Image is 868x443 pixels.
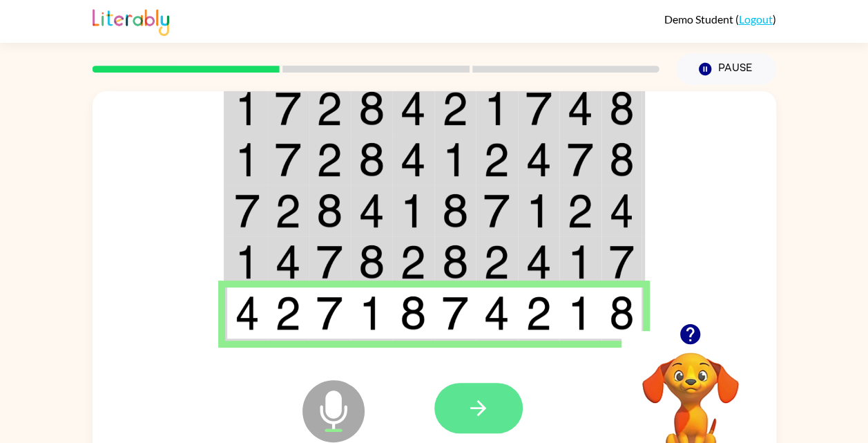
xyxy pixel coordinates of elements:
img: 8 [442,245,468,279]
img: 4 [609,194,634,228]
img: 1 [525,194,552,228]
img: 1 [442,142,468,177]
img: 8 [358,142,385,177]
img: 2 [275,194,301,228]
img: 2 [316,91,343,126]
img: 4 [358,194,385,228]
img: 7 [235,194,260,228]
img: 8 [442,194,468,228]
img: 7 [609,245,634,279]
img: 8 [358,245,385,279]
a: Logout [739,12,773,26]
img: 4 [400,142,426,177]
img: 4 [235,296,260,330]
img: 4 [483,296,510,330]
img: 2 [400,245,426,279]
img: 2 [316,142,343,177]
img: 1 [358,296,385,330]
img: 2 [483,245,510,279]
button: Pause [676,53,776,85]
span: Demo Student [664,12,735,26]
img: 1 [235,142,260,177]
img: 4 [275,245,301,279]
img: 1 [400,194,426,228]
img: 7 [275,142,301,177]
img: 2 [442,91,468,126]
img: 4 [525,142,552,177]
img: 2 [567,194,593,228]
img: 7 [525,91,552,126]
img: 1 [235,91,260,126]
img: 4 [525,245,552,279]
img: 1 [235,245,260,279]
img: 1 [483,91,510,126]
img: 7 [316,245,343,279]
img: 8 [609,296,634,330]
img: 8 [400,296,426,330]
img: 4 [567,91,593,126]
img: 1 [567,296,593,330]
div: ( ) [664,12,776,26]
img: 7 [316,296,343,330]
img: Literably [93,6,169,36]
img: 1 [567,245,593,279]
img: 2 [275,296,301,330]
img: 8 [316,194,343,228]
img: 2 [525,296,552,330]
img: 7 [483,194,510,228]
img: 7 [567,142,593,177]
img: 2 [483,142,510,177]
img: 7 [442,296,468,330]
img: 8 [609,142,634,177]
img: 7 [275,91,301,126]
img: 4 [400,91,426,126]
img: 8 [609,91,634,126]
img: 8 [358,91,385,126]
